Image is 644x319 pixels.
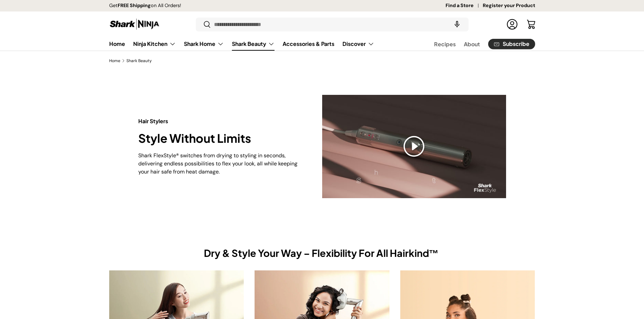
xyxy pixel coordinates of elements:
[503,41,529,47] span: Subscribe
[126,59,152,63] a: Shark Beauty
[109,37,125,50] a: Home
[109,18,160,31] img: Shark Ninja Philippines
[464,37,480,51] a: About
[129,37,180,51] summary: Ninja Kitchen
[418,37,535,51] nav: Secondary
[138,131,301,146] h2: ​Style Without Limits​
[133,37,176,51] a: Ninja Kitchen
[446,2,483,9] a: Find a Store
[138,117,301,125] p: Hair Stylers​
[118,2,151,8] strong: FREE Shipping
[184,37,224,51] a: Shark Home
[232,37,275,51] a: Shark Beauty
[283,37,334,50] a: Accessories & Parts
[109,37,374,51] nav: Primary
[109,59,120,63] a: Home
[109,58,535,64] nav: Breadcrumbs
[483,2,535,9] a: Register your Product
[228,37,279,51] summary: Shark Beauty
[180,37,228,51] summary: Shark Home
[342,37,374,51] a: Discover
[446,17,468,32] speech-search-button: Search by voice
[204,247,440,259] h2: Dry & Style Your Way – Flexibility For All Hairkind™ ​
[338,37,378,51] summary: Discover
[488,39,535,49] a: Subscribe
[434,37,456,51] a: Recipes
[109,2,181,9] p: Get on All Orders!
[138,152,301,176] p: Shark FlexStyle® switches from drying to styling in seconds, delivering endless possibilities to ...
